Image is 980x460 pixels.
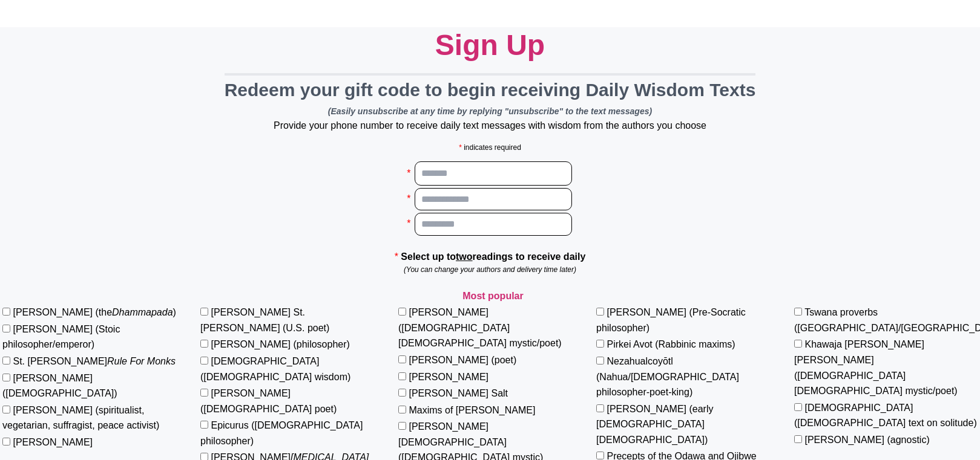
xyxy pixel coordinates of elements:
label: Maxims of [PERSON_NAME] [409,405,535,415]
label: [PERSON_NAME] (agnostic) [804,435,929,445]
label: [PERSON_NAME] Salt [409,388,508,398]
span: indicates required [464,143,521,152]
label: [DEMOGRAPHIC_DATA] ([DEMOGRAPHIC_DATA] wisdom) [200,356,350,382]
label: [PERSON_NAME] ([DEMOGRAPHIC_DATA]) [2,373,117,399]
label: Khawaja [PERSON_NAME] [PERSON_NAME] ([DEMOGRAPHIC_DATA] [DEMOGRAPHIC_DATA] mystic/poet) [794,339,958,396]
span: Sign Up [435,29,545,61]
em: (You can change your authors and delivery time later) [404,265,576,274]
label: [PERSON_NAME] [13,437,93,447]
i: (Easily unsubscribe at any time by replying "unsubscribe" to the text messages) [328,106,652,116]
strong: Select up to readings to receive daily [401,251,585,262]
label: [PERSON_NAME] ([DEMOGRAPHIC_DATA] [DEMOGRAPHIC_DATA] mystic/poet) [398,307,562,348]
label: St. [PERSON_NAME] [13,356,176,366]
label: [PERSON_NAME] (the ) [13,307,176,317]
label: [PERSON_NAME] (Stoic philosopher/emperor) [2,324,120,350]
div: Redeem your gift code to begin receiving Daily Wisdom Texts [225,73,756,105]
label: [PERSON_NAME] [409,372,488,382]
label: [PERSON_NAME] (poet) [409,355,516,365]
u: two [456,251,473,262]
label: Epicurus ([DEMOGRAPHIC_DATA] philosopher) [200,420,363,446]
label: [PERSON_NAME] (philosopher) [211,339,349,349]
label: [PERSON_NAME] (spiritualist, vegetarian, suffragist, peace activist) [2,405,159,431]
label: Pirkei Avot (Rabbinic maxims) [607,339,735,349]
em: Rule For Monks [107,356,176,366]
label: [PERSON_NAME] (early [DEMOGRAPHIC_DATA] [DEMOGRAPHIC_DATA]) [596,404,714,445]
label: [DEMOGRAPHIC_DATA] ([DEMOGRAPHIC_DATA] text on solitude) [794,403,977,429]
label: [PERSON_NAME] ([DEMOGRAPHIC_DATA] poet) [200,388,337,414]
label: [PERSON_NAME] (Pre-Socratic philosopher) [596,307,746,333]
strong: Most popular [462,291,523,301]
em: Dhammapada [112,307,173,317]
label: Nezahualcoyōtl (Nahua/[DEMOGRAPHIC_DATA] philosopher-poet-king) [596,356,739,397]
label: [PERSON_NAME] St. [PERSON_NAME] (U.S. poet) [200,307,329,333]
